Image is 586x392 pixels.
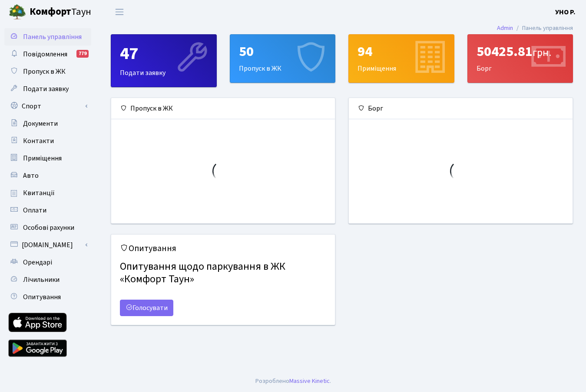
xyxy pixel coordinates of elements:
[555,7,576,17] b: УНО Р.
[4,115,91,132] a: Документи
[23,258,52,267] span: Орендарі
[349,98,573,119] div: Борг
[4,63,91,80] a: Пропуск в ЖК
[23,171,39,180] span: Авто
[111,98,335,119] div: Пропуск в ЖК
[23,67,66,76] span: Пропуск в ЖК
[349,35,454,82] div: Приміщення
[23,188,55,198] span: Квитанції
[120,43,208,64] div: 47
[23,292,61,302] span: Опитування
[4,167,91,184] a: Авто
[4,28,91,46] a: Панель управління
[484,19,586,37] nav: breadcrumb
[348,34,454,83] a: 94Приміщення
[555,7,576,17] a: УНО Р.
[23,49,67,59] span: Повідомлення
[513,23,573,33] li: Панель управління
[289,376,330,385] a: Massive Kinetic
[9,3,26,21] img: logo.png
[120,257,326,289] h4: Опитування щодо паркування в ЖК «Комфорт Таун»
[23,136,54,146] span: Контакти
[120,300,173,316] a: Голосувати
[4,288,91,306] a: Опитування
[4,219,91,236] a: Особові рахунки
[23,84,69,94] span: Подати заявку
[4,271,91,288] a: Лічильники
[4,98,91,115] a: Спорт
[4,80,91,98] a: Подати заявку
[30,5,91,20] span: Таун
[497,23,513,33] a: Admin
[23,32,82,42] span: Панель управління
[23,119,58,128] span: Документи
[4,202,91,219] a: Оплати
[111,34,217,87] a: 47Подати заявку
[4,236,91,254] a: [DOMAIN_NAME]
[109,5,130,19] button: Переключити навігацію
[468,35,573,82] div: Борг
[76,50,89,58] div: 779
[4,150,91,167] a: Приміщення
[23,275,60,284] span: Лічильники
[30,5,71,19] b: Комфорт
[255,376,331,386] div: .
[4,46,91,63] a: Повідомлення779
[120,243,326,254] h5: Опитування
[477,43,564,60] div: 50425.81
[23,206,46,215] span: Оплати
[239,43,327,60] div: 50
[230,34,336,83] a: 50Пропуск в ЖК
[255,376,289,385] a: Розроблено
[23,154,62,163] span: Приміщення
[230,35,335,82] div: Пропуск в ЖК
[4,132,91,150] a: Контакти
[4,184,91,202] a: Квитанції
[4,254,91,271] a: Орендарі
[358,43,445,60] div: 94
[111,35,216,87] div: Подати заявку
[23,223,74,232] span: Особові рахунки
